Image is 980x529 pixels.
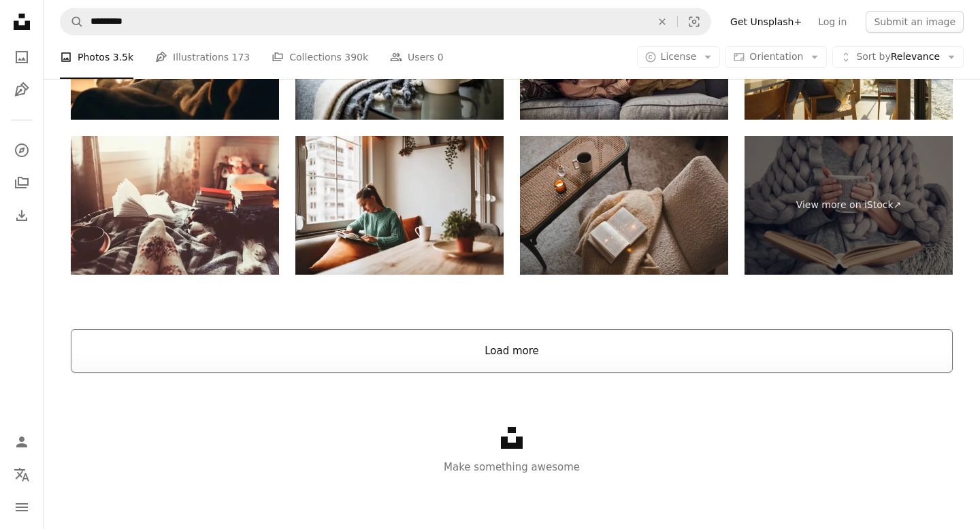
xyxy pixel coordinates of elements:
[8,494,35,521] button: Menu
[8,202,35,229] a: Download History
[8,137,35,164] a: Explore
[832,46,964,68] button: Sort byRelevance
[8,428,35,456] a: Log in / Sign up
[61,9,84,35] button: Search Unsplash
[520,136,728,275] img: Cozy home atmosphere concept
[232,50,250,65] span: 173
[8,461,35,488] button: Language
[856,50,940,64] span: Relevance
[8,76,35,103] a: Illustrations
[647,9,677,35] button: Clear
[722,11,810,33] a: Get Unsplash+
[745,136,953,275] a: View more on iStock↗
[749,51,803,62] span: Orientation
[44,459,980,475] p: Make something awesome
[295,136,504,275] img: Female Looking At Old Photo Album In Home Kitchen
[866,11,964,33] button: Submit an image
[8,44,35,71] a: Photos
[637,46,721,68] button: License
[390,35,444,79] a: Users 0
[661,51,697,62] span: License
[678,9,710,35] button: Visual search
[60,8,711,35] form: Find visuals sitewide
[344,50,368,65] span: 390k
[810,11,855,33] a: Log in
[8,8,35,38] a: Home — Unsplash
[155,35,250,79] a: Illustrations 173
[856,51,890,62] span: Sort by
[438,50,444,65] span: 0
[71,329,953,373] button: Load more
[725,46,827,68] button: Orientation
[272,35,368,79] a: Collections 390k
[8,169,35,197] a: Collections
[71,136,279,275] img: High Angle View Of Dog Sleeping By Feet On Bed At Home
